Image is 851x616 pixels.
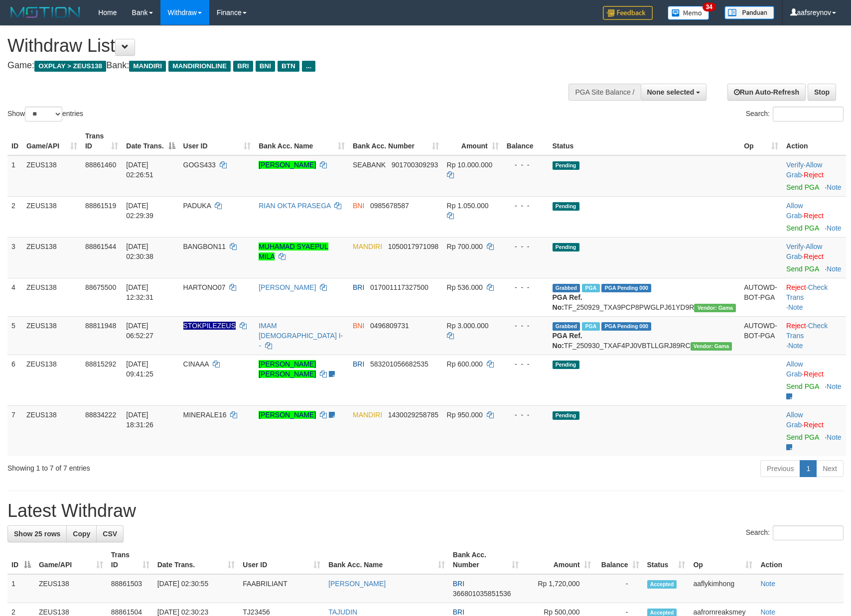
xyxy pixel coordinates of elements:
a: Allow Grab [786,411,803,429]
span: None selected [647,88,695,96]
th: Trans ID: activate to sort column ascending [107,546,153,574]
div: - - - [507,160,545,170]
th: Bank Acc. Number: activate to sort column ascending [449,546,523,574]
a: MUHAMAD SYAEPUL MILA [259,243,328,260]
span: · [786,161,822,179]
span: Vendor URL: https://trx31.1velocity.biz [691,342,732,351]
td: 1 [7,574,35,603]
span: · [786,202,804,220]
span: Copy 901700309293 to clipboard [392,161,438,169]
a: Reject [804,252,824,260]
td: - [595,574,643,603]
td: 4 [7,278,22,316]
td: Rp 1,720,000 [523,574,595,603]
span: PADUKA [183,202,211,210]
a: 1 [800,460,817,477]
span: 88834222 [85,411,116,419]
a: Note [827,382,842,390]
span: BRI [353,360,364,368]
label: Search: [746,525,844,540]
th: Op: activate to sort column ascending [740,127,782,155]
td: · · [782,316,846,355]
span: [DATE] 12:32:31 [126,283,153,301]
span: Rp 950.000 [447,411,483,419]
th: Game/API: activate to sort column ascending [35,546,107,574]
div: Showing 1 to 7 of 7 entries [7,459,347,473]
td: ZEUS138 [22,237,81,278]
span: Rp 536.000 [447,283,483,291]
span: Pending [553,202,579,211]
a: Next [816,460,844,477]
span: BTN [278,61,299,72]
span: GOGS433 [183,161,216,169]
b: PGA Ref. No: [553,293,582,311]
a: Note [827,433,842,441]
span: CINAAA [183,360,209,368]
td: AUTOWD-BOT-PGA [740,278,782,316]
td: aaflykimhong [689,574,756,603]
span: MINERALE16 [183,411,227,419]
span: Rp 600.000 [447,360,483,368]
th: Action [756,546,844,574]
th: Bank Acc. Name: activate to sort column ascending [324,546,449,574]
span: · [786,243,822,260]
a: [PERSON_NAME] [259,161,316,169]
span: [DATE] 02:26:51 [126,161,153,179]
span: Marked by aaftrukkakada [582,284,599,292]
a: Send PGA [786,433,819,441]
span: Nama rekening ada tanda titik/strip, harap diedit [183,322,236,330]
a: Verify [786,243,804,250]
span: Copy 017001117327500 to clipboard [370,283,428,291]
a: Previous [760,460,800,477]
span: 88815292 [85,360,116,368]
th: Bank Acc. Number: activate to sort column ascending [349,127,443,155]
td: AUTOWD-BOT-PGA [740,316,782,355]
a: Send PGA [786,265,819,273]
span: 88675500 [85,283,116,291]
a: Note [788,303,803,311]
span: Copy [73,530,90,538]
span: Rp 1.050.000 [447,202,489,210]
a: Check Trans [786,322,828,340]
td: 1 [7,155,22,197]
td: FAABRILIANT [239,574,324,603]
a: Allow Grab [786,202,803,220]
a: TAJUDIN [328,608,357,616]
th: Bank Acc. Name: activate to sort column ascending [255,127,349,155]
span: Marked by aafsreyleap [582,322,599,331]
span: BANGBON11 [183,243,226,250]
a: Allow Grab [786,360,803,378]
span: [DATE] 02:30:38 [126,243,153,260]
span: BNI [353,202,364,210]
a: IMAM [DEMOGRAPHIC_DATA] I-- [259,322,343,350]
td: ZEUS138 [22,278,81,316]
span: [DATE] 18:31:26 [126,411,153,429]
a: Send PGA [786,382,819,390]
span: Grabbed [553,284,580,292]
a: Copy [66,525,97,542]
span: 34 [703,2,716,11]
span: Rp 700.000 [447,243,483,250]
th: Date Trans.: activate to sort column ascending [153,546,239,574]
span: [DATE] 06:52:27 [126,322,153,340]
div: - - - [507,359,545,369]
a: Allow Grab [786,243,822,260]
a: Stop [808,84,836,101]
label: Show entries [7,107,83,122]
th: Action [782,127,846,155]
span: MANDIRI [353,243,382,250]
th: Trans ID: activate to sort column ascending [81,127,122,155]
span: BNI [256,61,275,72]
td: ZEUS138 [22,155,81,197]
td: 6 [7,355,22,405]
span: BNI [353,322,364,330]
td: TF_250930_TXAF4PJ0VBTLLGRJ89RC [549,316,740,355]
img: Button%20Memo.svg [668,6,709,20]
span: · [786,360,804,378]
th: ID [7,127,22,155]
span: Pending [553,361,579,369]
div: PGA Site Balance / [568,84,640,101]
a: [PERSON_NAME] [259,283,316,291]
td: · · [782,237,846,278]
div: - - - [507,201,545,211]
